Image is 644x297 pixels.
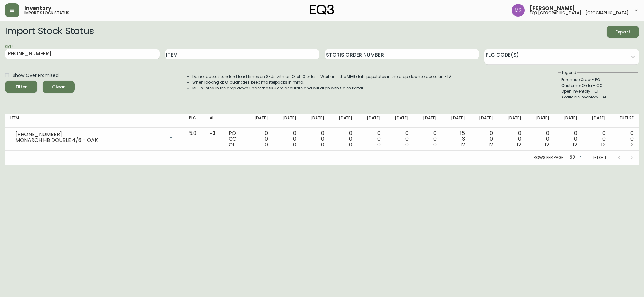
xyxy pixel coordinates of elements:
[10,130,179,144] div: [PHONE_NUMBER]MONARCH HB DOUBLE 4/6 - OAK
[488,141,493,148] span: 12
[567,152,583,163] div: 50
[517,141,521,148] span: 12
[447,130,465,148] div: 15 3
[561,94,635,100] div: Available Inventory - AI
[24,6,51,11] span: Inventory
[601,141,606,148] span: 12
[419,130,437,148] div: 0 0
[229,141,234,148] span: OI
[573,141,577,148] span: 12
[192,85,452,91] li: MFGs listed in the drop down under the SKU are accurate and will align with Sales Portal.
[593,155,606,161] p: 1-1 of 1
[48,83,70,91] span: Clear
[512,4,525,17] img: 1b6e43211f6f3cc0b0729c9049b8e7af
[530,11,629,15] h5: eq3 [GEOGRAPHIC_DATA] - [GEOGRAPHIC_DATA]
[293,141,296,148] span: 0
[532,130,549,148] div: 0 0
[184,128,204,151] td: 5.0
[442,114,470,128] th: [DATE]
[192,74,452,79] li: Do not quote standard lead times on SKUs with an OI of 10 or less. Wait until the MFG date popula...
[561,70,577,76] legend: Legend
[616,130,634,148] div: 0 0
[363,130,380,148] div: 0 0
[588,130,605,148] div: 0 0
[310,5,334,15] img: logo
[470,114,498,128] th: [DATE]
[554,114,582,128] th: [DATE]
[5,81,37,93] button: Filter
[534,155,564,161] p: Rows per page:
[24,11,69,15] h5: import stock status
[321,141,324,148] span: 0
[43,81,75,93] button: Clear
[561,83,635,88] div: Customer Order - CO
[349,141,352,148] span: 0
[250,130,268,148] div: 0 0
[5,26,94,38] h2: Import Stock Status
[498,114,526,128] th: [DATE]
[245,114,273,128] th: [DATE]
[13,72,59,79] span: Show Over Promised
[278,130,296,148] div: 0 0
[433,141,437,148] span: 0
[273,114,301,128] th: [DATE]
[530,6,575,11] span: [PERSON_NAME]
[414,114,442,128] th: [DATE]
[265,141,268,148] span: 0
[307,130,324,148] div: 0 0
[560,130,577,148] div: 0 0
[386,114,414,128] th: [DATE]
[612,28,634,36] span: Export
[460,141,465,148] span: 12
[503,130,521,148] div: 0 0
[301,114,329,128] th: [DATE]
[184,114,204,128] th: PLC
[15,137,165,143] div: MONARCH HB DOUBLE 4/6 - OAK
[329,114,357,128] th: [DATE]
[561,77,635,83] div: Purchase Order - PO
[229,130,240,148] div: PO CO
[526,114,554,128] th: [DATE]
[335,130,352,148] div: 0 0
[475,130,493,148] div: 0 0
[582,114,611,128] th: [DATE]
[204,114,224,128] th: AI
[357,114,385,128] th: [DATE]
[377,141,381,148] span: 0
[611,114,639,128] th: Future
[629,141,634,148] span: 12
[545,141,549,148] span: 12
[210,129,216,137] span: -3
[15,132,165,137] div: [PHONE_NUMBER]
[192,79,452,85] li: When looking at OI quantities, keep masterpacks in mind.
[391,130,409,148] div: 0 0
[607,26,639,38] button: Export
[405,141,409,148] span: 0
[5,114,184,128] th: Item
[561,88,635,94] div: Open Inventory - OI
[16,83,27,91] div: Filter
